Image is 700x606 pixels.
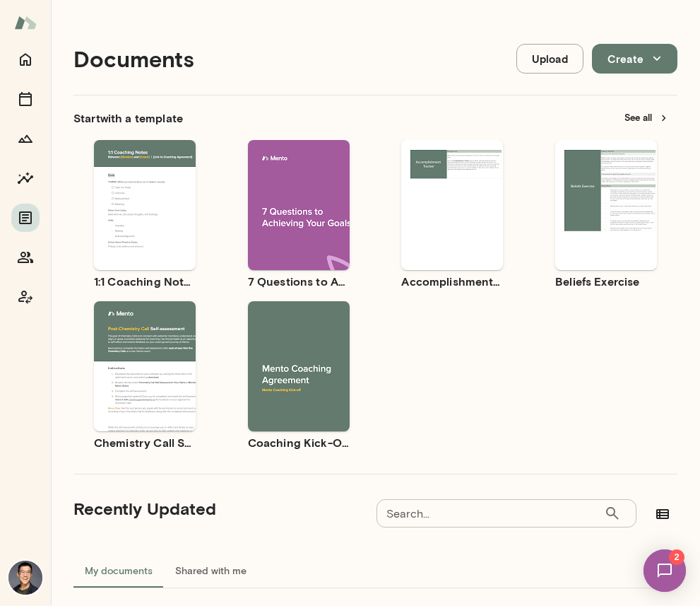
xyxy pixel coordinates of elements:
img: Ryan Tang [8,561,42,595]
button: Insights [11,164,40,192]
h6: Accomplishment Tracker [401,273,503,290]
h4: Documents [73,45,194,72]
button: Growth Plan [11,124,40,153]
h6: 7 Questions to Achieving Your Goals [248,273,350,290]
button: See all [616,107,677,129]
button: Upload [516,44,583,74]
button: Members [11,243,40,272]
button: My documents [73,554,164,588]
button: Create [592,44,677,74]
h6: Start with a template [73,110,183,127]
h6: Coaching Kick-Off | Coaching Agreement [248,434,350,451]
h6: Beliefs Exercise [555,273,657,290]
button: Sessions [11,85,40,113]
h6: 1:1 Coaching Notes [94,273,196,290]
img: Mento [14,9,37,36]
div: documents tabs [73,554,677,588]
button: Coach app [11,283,40,311]
button: Home [11,45,40,74]
h6: Chemistry Call Self-Assessment [Coaches only] [94,434,196,451]
button: Documents [11,204,40,232]
button: Shared with me [164,554,258,588]
h5: Recently Updated [73,497,216,520]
